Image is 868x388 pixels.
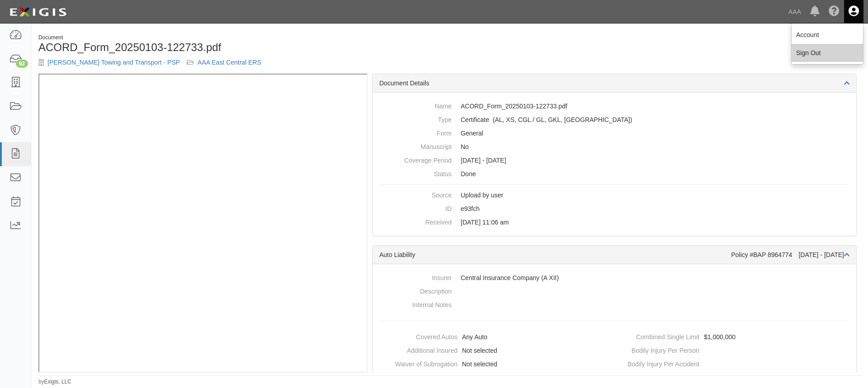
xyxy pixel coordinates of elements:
[379,188,849,202] dd: Upload by user
[379,188,452,200] dt: Source
[379,154,849,167] dd: [DATE] - [DATE]
[379,298,452,309] dt: Internal Notes
[38,42,443,53] h1: ACORD_Form_20250103-122733.pdf
[16,60,28,68] div: 92
[618,330,853,344] dd: $1,000,000
[379,285,452,296] dt: Description
[379,215,849,229] dd: [DATE] 11:06 am
[784,3,806,21] a: AAA
[379,126,849,140] dd: General
[373,74,856,93] div: Document Details
[376,357,458,369] dt: Waiver of Subrogation
[379,99,849,113] dd: ACORD_Form_20250103-122733.pdf
[376,330,458,341] dt: Covered Autos
[379,250,731,259] div: Auto Liability
[792,44,863,62] a: Sign Out
[829,6,840,17] i: Help Center - Complianz
[379,113,849,126] dd: Auto Liability Excess/Umbrella Liability Commercial General Liability / Garage Liability Garage K...
[379,167,849,181] dd: Done
[618,330,699,341] dt: Combined Single Limit
[376,344,458,355] dt: Additional Insured
[379,271,452,282] dt: Insurer
[198,59,261,66] a: AAA East Central ERS
[376,357,611,371] dd: Not selected
[379,202,452,213] dt: ID
[379,271,849,285] dd: Central Insurance Company (A XII)
[379,215,452,227] dt: Received
[44,379,71,385] a: Exigis, LLC
[7,4,69,20] img: logo-5460c22ac91f19d4615b14bd174203de0afe785f0fc80cf4dbbc73dc1793850b.png
[379,113,452,124] dt: Type
[376,344,611,357] dd: Not selected
[792,26,863,44] a: Account
[47,59,180,66] a: [PERSON_NAME] Towing and Transport - PSP
[379,154,452,165] dt: Coverage Period
[379,167,452,178] dt: Status
[379,140,452,151] dt: Manuscript
[379,140,849,154] dd: No
[618,371,699,382] dt: Property Damage
[379,202,849,215] dd: e93fch
[38,34,443,42] div: Document
[379,126,452,138] dt: Form
[618,357,699,369] dt: Bodily Injury Per Accident
[379,99,452,111] dt: Name
[38,378,71,386] small: by
[731,250,849,259] div: Policy #BAP 8964774 [DATE] - [DATE]
[376,330,611,344] dd: Any Auto
[618,344,699,355] dt: Bodily Injury Per Person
